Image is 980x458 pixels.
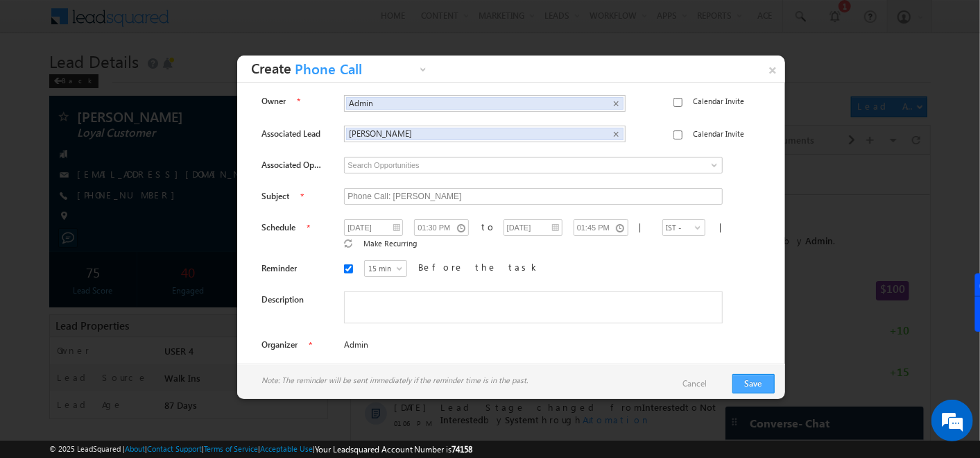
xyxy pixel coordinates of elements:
span: Automation [232,259,300,271]
span: [DATE] [43,205,74,217]
div: All Selected [73,15,113,28]
span: 12:57 PM [43,387,85,412]
span: Completed By: [384,344,461,357]
label: Calendar Invite [694,95,745,108]
span: Activity Type [14,10,62,31]
div: All Time [239,15,266,28]
span: +10 [538,294,558,311]
span: Loyal Customer [368,80,433,92]
span: © 2025 LeadSquared | | | | | [49,443,473,456]
span: USER 4 [345,345,370,355]
a: Contact Support [147,444,202,453]
span: [DATE] [43,371,74,384]
span: by on [209,123,320,133]
span: +10 [538,169,558,186]
span: 74158 [452,444,473,455]
span: 01:30 PM [43,96,85,108]
label: Before the task [418,261,540,273]
span: Added by on [89,303,513,315]
span: Phone Call: [PERSON_NAME] [89,330,513,342]
span: Physical Visit [89,205,210,217]
a: Acceptable Use [260,444,313,453]
span: Admin [125,178,149,189]
span: System [154,259,184,271]
span: Phone Call [291,62,416,83]
span: Phone Call Activity [89,371,244,383]
span: [DATE] [43,330,74,342]
span: $100 [525,126,558,146]
a: Terms of Service [204,444,258,453]
span: 12:59 PM [43,346,85,358]
a: Cancel [683,378,721,390]
span: Admin [349,98,599,108]
h3: Create [251,56,430,82]
label: Subject [261,190,289,203]
span: [DATE] [43,288,74,300]
span: [DATE] 11:33 AM [118,345,178,355]
span: Owner: [319,344,370,357]
span: 01:12 PM [43,221,85,233]
span: [DATE] [43,163,74,176]
span: [DATE] 12:58 PM [159,387,218,397]
span: | [720,221,728,232]
span: 01:29 PM [43,137,85,150]
span: Added by on [89,433,513,446]
span: × [613,128,619,140]
span: [DATE] [43,121,74,134]
span: Interested [291,246,334,258]
span: [DATE] [43,246,74,259]
a: Show All Items [704,158,721,172]
span: × [613,98,619,110]
span: Added by on [89,178,513,190]
span: Admin [437,345,461,355]
a: About [125,444,145,453]
span: Sales Activity [89,163,207,175]
span: Your Leadsquared Account Number is [315,444,473,455]
span: 01:06 PM [43,262,85,275]
span: 01:06 PM [43,304,85,316]
span: Added by on [89,386,513,398]
span: [PERSON_NAME] [349,128,599,139]
span: hdhdbndbdndbddjddjhujnui [268,418,500,430]
label: Associated Opportunity [261,159,325,171]
span: [DATE] 01:30 PM [253,121,320,133]
button: Save [732,374,775,393]
label: Schedule [261,221,295,234]
span: Admin [125,387,149,397]
span: [DATE] 01:06 PM [159,303,218,314]
span: +10 [538,378,558,394]
span: [DATE] 01:28 PM [159,178,218,189]
span: [DATE] [43,80,74,92]
span: IST - (GMT+05:30) [GEOGRAPHIC_DATA], [GEOGRAPHIC_DATA], [GEOGRAPHIC_DATA], [GEOGRAPHIC_DATA] [663,221,689,296]
span: Admin [125,434,149,444]
a: IST - (GMT+05:30) [GEOGRAPHIC_DATA], [GEOGRAPHIC_DATA], [GEOGRAPHIC_DATA], [GEOGRAPHIC_DATA] [662,219,705,236]
span: [DATE] [43,418,74,431]
span: 12:52 PM [43,434,85,447]
span: 15 min [365,262,407,275]
span: +15 [538,211,558,228]
span: Admin [218,121,243,133]
span: Admin [125,220,149,230]
span: 01:28 PM [43,179,85,192]
span: Completed on: [192,344,305,357]
a: × [762,56,785,80]
div: to [481,221,488,233]
span: [DATE] 12:53 PM [159,434,218,444]
label: Owner [261,95,286,108]
a: 15 min [364,260,407,277]
span: Admin [125,303,149,314]
span: Time [209,10,227,31]
div: [DATE] [14,54,59,67]
span: Admin [454,80,482,92]
a: Phone Call [291,60,430,82]
span: | [639,221,648,232]
label: Description [261,294,304,306]
label: Associated Lead [261,128,320,140]
span: Note: The reminder will be sent immediately if the reminder time is in the past. [261,374,528,387]
span: Admin [344,339,624,351]
span: Phone Call Activity [89,288,244,300]
input: Search Opportunities [344,157,723,173]
span: Lead Stage changed from to by . [89,80,484,92]
span: [DATE] 01:12 PM [159,220,218,230]
span: Product Purchased Added [89,123,198,133]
